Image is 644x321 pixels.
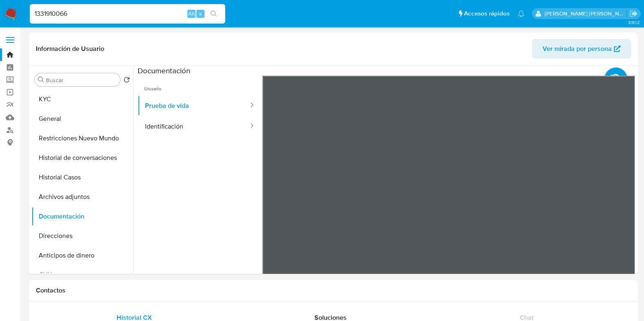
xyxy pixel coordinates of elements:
[518,10,525,17] a: Notificaciones
[31,168,133,187] button: Historial Casos
[36,45,104,53] h1: Información de Usuario
[31,148,133,168] button: Historial de conversaciones
[31,187,133,207] button: Archivos adjuntos
[30,9,225,19] input: Buscar usuario o caso...
[188,10,195,17] span: Alt
[545,10,627,17] p: noelia.huarte@mercadolibre.com
[543,39,612,59] span: Ver mirada por persona
[38,76,44,83] button: Buscar
[199,10,202,17] span: s
[205,8,222,20] button: search-icon
[31,226,133,246] button: Direcciones
[464,9,510,18] span: Accesos rápidos
[31,265,133,285] button: CVU
[532,39,631,59] button: Ver mirada por persona
[36,286,631,295] h1: Contactos
[629,9,638,18] a: Salir
[31,129,133,148] button: Restricciones Nuevo Mundo
[31,207,133,226] button: Documentación
[123,76,130,85] button: Volver al orden por defecto
[46,76,117,84] input: Buscar
[31,90,133,109] button: KYC
[31,246,133,265] button: Anticipos de dinero
[31,109,133,129] button: General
